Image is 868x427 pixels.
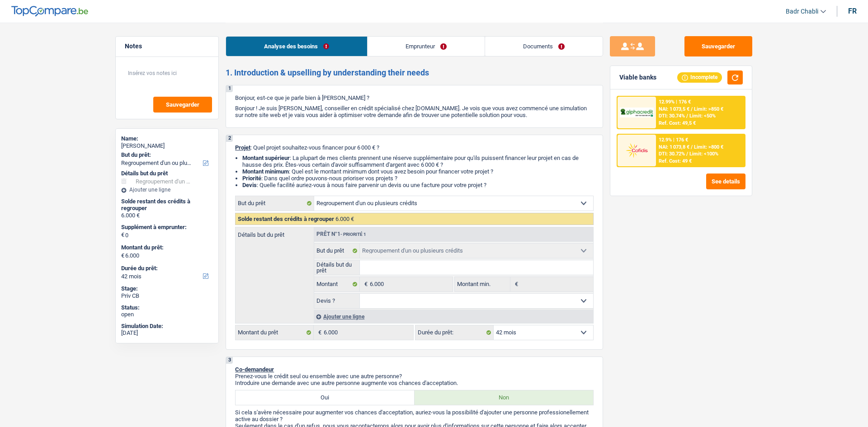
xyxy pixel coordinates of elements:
span: Solde restant des crédits à regrouper [238,216,334,222]
span: / [686,113,688,119]
img: Cofidis [620,142,653,159]
span: Devis [242,182,257,188]
div: Priv CB [121,292,213,300]
span: € [360,277,370,291]
p: Prenez-vous le crédit seul ou ensemble avec une autre personne? [235,373,594,380]
label: But du prêt [236,196,314,211]
div: Ajouter une ligne [314,310,593,323]
span: € [121,252,124,259]
label: Non [415,390,594,405]
div: Ref. Cost: 49 € [659,158,692,164]
label: Montant du prêt: [121,244,211,251]
div: fr [848,7,857,15]
div: 12.99% | 176 € [659,99,691,105]
img: AlphaCredit [620,108,653,118]
p: Si cela s'avère nécessaire pour augmenter vos chances d'acceptation, auriez-vous la possibilité d... [235,409,594,422]
span: Limit: <50% [689,113,716,119]
label: Montant du prêt [236,325,314,340]
label: Durée du prêt: [415,325,494,340]
a: Documents [485,37,603,56]
div: Simulation Date: [121,323,213,330]
span: DTI: 30.72% [659,151,685,157]
div: 6.000 € [121,212,213,219]
div: 3 [226,357,233,364]
span: Sauvegarder [166,102,199,108]
span: Co-demandeur [235,366,274,373]
label: Devis ? [314,294,360,308]
a: Badr Chabli [778,4,826,19]
span: Limit: <100% [689,151,718,157]
div: Name: [121,135,213,142]
h2: 1. Introduction & upselling by understanding their needs [226,68,603,78]
div: Incomplete [677,72,722,82]
div: Prêt n°1 [314,231,368,237]
div: [DATE] [121,329,213,337]
label: Détails but du prêt [314,260,360,275]
div: Stage: [121,285,213,292]
label: But du prêt: [121,151,211,159]
div: Status: [121,304,213,311]
li: : Quel est le montant minimum dont vous avez besoin pour financer votre projet ? [242,168,594,175]
span: NAI: 1 073,5 € [659,106,689,112]
button: Sauvegarder [153,97,212,113]
span: € [510,277,520,291]
p: Bonjour ! Je suis [PERSON_NAME], conseiller en crédit spécialisé chez [DOMAIN_NAME]. Je vois que ... [235,105,594,118]
div: Solde restant des crédits à regrouper [121,198,213,212]
label: Supplément à emprunter: [121,224,211,231]
span: DTI: 30.74% [659,113,685,119]
span: Badr Chabli [786,8,818,15]
span: € [314,325,324,340]
span: / [691,106,693,112]
a: Analyse des besoins [226,37,367,56]
div: 2 [226,135,233,142]
div: 12.9% | 176 € [659,137,688,143]
li: : Quelle facilité auriez-vous à nous faire parvenir un devis ou une facture pour votre projet ? [242,182,594,188]
li: : Dans quel ordre pouvons-nous prioriser vos projets ? [242,175,594,182]
label: Oui [236,390,415,405]
button: See details [706,174,745,189]
label: Montant [314,277,360,291]
span: NAI: 1 073,8 € [659,144,689,150]
span: Projet [235,144,250,151]
img: TopCompare Logo [11,6,88,17]
span: Limit: >850 € [694,106,723,112]
div: 1 [226,85,233,92]
span: / [686,151,688,157]
label: But du prêt [314,244,360,258]
span: Limit: >800 € [694,144,723,150]
div: Ref. Cost: 49,5 € [659,120,696,126]
div: Viable banks [619,74,656,81]
h5: Notes [125,42,209,50]
div: open [121,311,213,318]
label: Durée du prêt: [121,265,211,272]
div: Détails but du prêt [121,170,213,177]
div: Ajouter une ligne [121,187,213,193]
span: € [121,231,124,239]
label: Montant min. [455,277,510,291]
strong: Priorité [242,175,261,182]
a: Emprunteur [368,37,485,56]
strong: Montant minimum [242,168,289,175]
span: - Priorité 1 [340,232,366,237]
li: : La plupart de mes clients prennent une réserve supplémentaire pour qu'ils puissent financer leu... [242,155,594,168]
div: [PERSON_NAME] [121,142,213,150]
span: / [691,144,693,150]
p: : Quel projet souhaitez-vous financer pour 6 000 € ? [235,144,594,151]
strong: Montant supérieur [242,155,290,161]
p: Bonjour, est-ce que je parle bien à [PERSON_NAME] ? [235,94,594,101]
label: Détails but du prêt [236,227,314,238]
button: Sauvegarder [684,36,752,56]
p: Introduire une demande avec une autre personne augmente vos chances d'acceptation. [235,380,594,386]
span: 6.000 € [335,216,354,222]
